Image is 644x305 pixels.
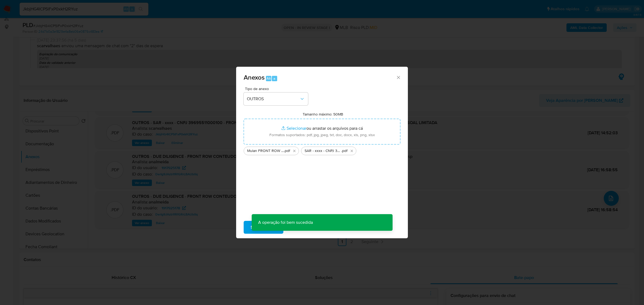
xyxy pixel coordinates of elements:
button: OUTROS [244,92,308,105]
span: Tipo de anexo [245,87,309,91]
span: a [273,76,275,81]
span: Alt [266,76,271,81]
button: Excluir SAR - xxxx - CNPJ 39695511000100 - FRONT ROW CONTEUDO ONLINE E COMERCIO SOCIEDADE DE RESP... [349,148,355,154]
ul: Arquivos selecionados [244,144,400,155]
span: OUTROS [247,96,299,102]
p: A operação foi bem sucedida [252,214,319,231]
span: Subir arquivo [251,221,276,233]
button: Fechar [396,75,401,80]
span: Cancelar [292,221,310,233]
span: Mulan FRONT ROW 1917925178_2025_09_04_21_21_46 - Tabla dinámica 1 [247,148,284,154]
span: Anexos [244,73,265,82]
button: Excluir Mulan FRONT ROW 1917925178_2025_09_04_21_21_46 - Tabla dinámica 1.pdf [291,148,298,154]
span: .pdf [341,148,347,154]
span: SAR - xxxx - CNPJ 39695511000100 - FRONT ROW CONTEUDO ONLINE E COMERCIO SOCIEDADE DE RESPONSABILI... [305,148,341,154]
span: .pdf [284,148,290,154]
button: Subir arquivo [244,221,283,234]
label: Tamanho máximo: 50MB [303,112,343,117]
